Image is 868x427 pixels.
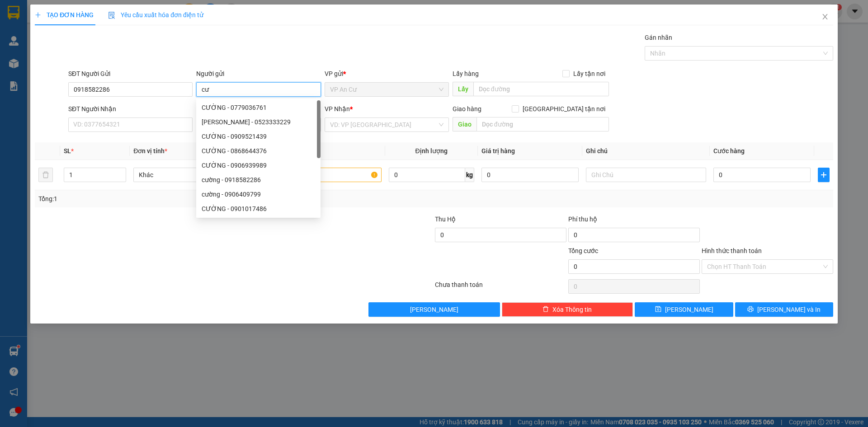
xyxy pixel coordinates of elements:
[434,280,567,296] div: Chưa thanh toán
[481,147,515,155] span: Giá trị hàng
[586,168,706,182] input: Ghi Chú
[76,58,170,71] div: 20.000
[202,204,315,214] div: CƯỜNG - 0901017486
[133,147,167,155] span: Đơn vị tính
[196,115,321,129] div: DUY CƯỜNG - 0523333229
[108,11,203,19] span: Yêu cầu xuất hóa đơn điện tử
[68,104,193,114] div: SĐT Người Nhận
[552,305,592,314] span: Xóa Thông tin
[735,302,833,317] button: printer[PERSON_NAME] và In
[196,173,321,187] div: cường - 0918582286
[196,69,321,79] div: Người gửi
[568,214,700,228] div: Phí thu hộ
[202,146,315,156] div: CƯỜNG - 0868644376
[35,12,41,18] span: plus
[202,175,315,185] div: cường - 0918582286
[542,306,549,313] span: delete
[713,147,745,155] span: Cước hàng
[368,302,500,317] button: [PERSON_NAME]
[196,144,321,158] div: CƯỜNG - 0868644376
[821,13,829,20] span: close
[415,147,448,155] span: Định lượng
[757,305,821,314] span: [PERSON_NAME] và In
[812,5,838,30] button: Close
[570,69,609,79] span: Lấy tận nơi
[476,117,609,131] input: Dọc đường
[38,194,335,204] div: Tổng: 1
[261,168,381,182] input: VD: Bàn, Ghế
[77,8,169,29] div: VP [GEOGRAPHIC_DATA]
[76,61,97,70] span: Chưa :
[202,117,315,127] div: [PERSON_NAME] - 0523333229
[8,9,22,18] span: Gửi:
[77,40,169,53] div: 0909318163
[139,168,248,182] span: Khác
[582,142,710,160] th: Ghi chú
[818,168,830,182] button: plus
[568,247,598,254] span: Tổng cước
[202,131,315,141] div: CƯỜNG - 0909521439
[8,19,71,29] div: lâm
[35,11,94,19] span: TẠO ĐƠN HÀNG
[519,104,609,114] span: [GEOGRAPHIC_DATA] tận nơi
[68,69,193,79] div: SĐT Người Gửi
[38,168,53,182] button: delete
[453,70,479,77] span: Lấy hàng
[202,103,315,113] div: CƯỜNG - 0779036761
[435,216,456,223] span: Thu Hộ
[202,160,315,170] div: CƯỜNG - 0906939989
[196,129,321,144] div: CƯỜNG - 0909521439
[655,306,661,313] span: save
[453,82,473,96] span: Lấy
[481,168,579,182] input: 0
[77,29,169,40] div: CHI
[453,117,476,131] span: Giao
[325,69,449,79] div: VP gửi
[202,189,315,199] div: cường - 0906409799
[665,305,713,314] span: [PERSON_NAME]
[196,202,321,216] div: CƯỜNG - 0901017486
[410,305,458,314] span: [PERSON_NAME]
[465,168,474,182] span: kg
[747,306,754,313] span: printer
[8,29,71,42] div: 0971141438
[645,34,672,41] label: Gán nhãn
[77,9,99,18] span: Nhận:
[453,105,481,113] span: Giao hàng
[635,302,733,317] button: save[PERSON_NAME]
[64,147,71,155] span: SL
[196,187,321,202] div: cường - 0906409799
[818,171,829,178] span: plus
[473,82,609,96] input: Dọc đường
[108,12,115,19] img: icon
[502,302,633,317] button: deleteXóa Thông tin
[8,8,71,19] div: VP An Cư
[325,105,350,113] span: VP Nhận
[330,83,443,96] span: VP An Cư
[702,247,762,254] label: Hình thức thanh toán
[196,158,321,173] div: CƯỜNG - 0906939989
[196,100,321,115] div: CƯỜNG - 0779036761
